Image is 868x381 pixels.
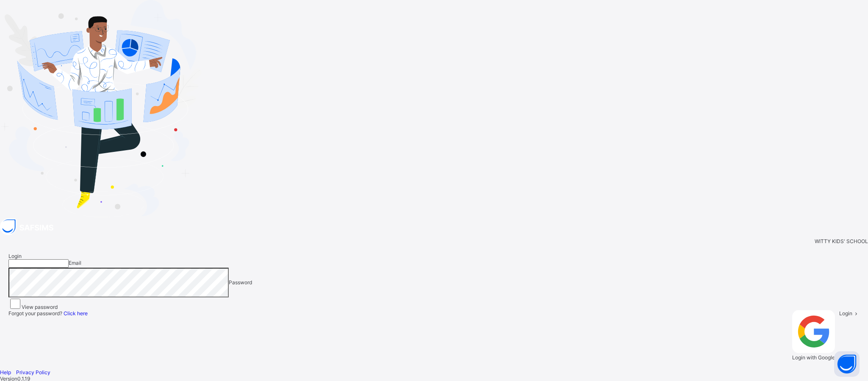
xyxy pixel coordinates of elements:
[792,354,835,361] span: Login with Google
[8,253,22,259] span: Login
[64,310,88,317] a: Click here
[839,310,852,317] span: Login
[792,310,835,353] img: google.396cfc9801f0270233282035f929180a.svg
[22,304,58,310] label: View password
[16,369,50,375] a: Privacy Policy
[229,280,252,286] span: Password
[8,310,88,317] span: Forgot your password?
[834,351,860,377] button: Open asap
[69,260,81,266] span: Email
[815,238,868,244] span: WITTY KIDS' SCHOOL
